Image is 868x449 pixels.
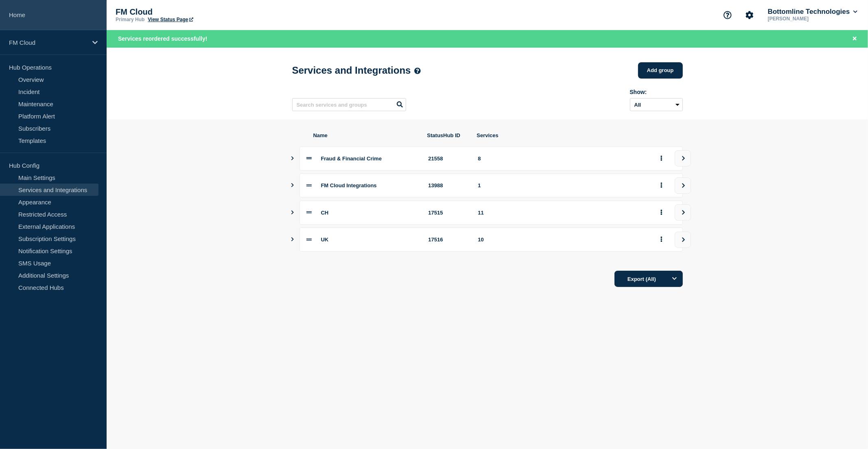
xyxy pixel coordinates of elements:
span: Services reordered successfully! [118,35,207,42]
span: UK [321,237,329,243]
button: view group [675,204,691,221]
div: 1 [478,182,647,188]
button: Show services [291,173,295,197]
button: Show services [291,228,295,252]
button: Bottomline Technologies [766,8,859,16]
div: 17515 [429,210,468,216]
button: group actions [656,233,667,246]
button: group actions [656,179,667,192]
p: Primary Hub [116,17,144,22]
button: Export (All) [614,271,683,287]
span: StatusHub ID [427,132,467,138]
button: Account settings [741,7,758,24]
button: Show services [291,147,295,171]
input: Search services and groups [292,98,406,111]
button: view group [675,150,691,166]
select: Archived [630,98,683,111]
button: Options [667,271,683,287]
div: 11 [478,210,647,216]
h1: Services and Integrations [292,65,421,76]
div: 13988 [429,182,468,188]
span: Fraud & Financial Crime [321,156,382,162]
button: view group [675,232,691,248]
p: FM Cloud [9,39,87,46]
button: group actions [656,206,667,219]
p: FM Cloud [116,7,278,17]
div: 21558 [429,156,468,162]
button: Add group [638,62,683,79]
p: [PERSON_NAME] [766,16,851,22]
a: View Status Page [148,17,193,22]
span: CH [321,210,329,216]
button: Support [719,7,736,24]
button: Show services [291,201,295,225]
button: group actions [656,152,667,165]
div: 17516 [429,237,468,243]
button: view group [675,177,691,194]
span: Name [313,132,418,138]
span: Services [477,132,647,138]
button: Close banner [850,34,860,44]
div: 10 [478,237,647,243]
span: FM Cloud Integrations [321,182,377,188]
div: 8 [478,156,647,162]
div: Show: [630,89,683,95]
